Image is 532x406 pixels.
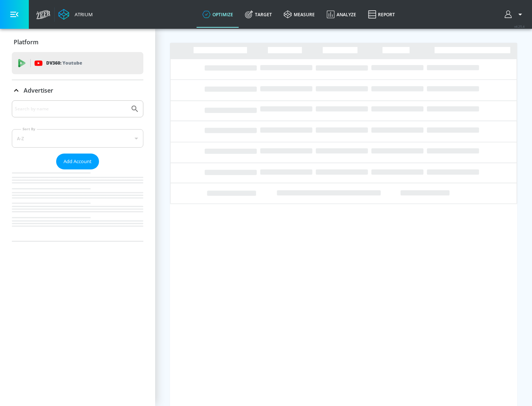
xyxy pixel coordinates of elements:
button: Add Account [56,154,99,169]
a: Analyze [321,1,362,28]
span: v 4.25.4 [514,24,525,28]
a: Atrium [58,9,93,20]
a: Report [362,1,401,28]
div: Advertiser [12,100,143,241]
p: Youtube [62,59,82,67]
div: Platform [12,32,143,52]
div: Atrium [72,11,93,18]
a: optimize [197,1,239,28]
p: DV360: [46,59,82,67]
div: DV360: Youtube [12,52,143,74]
p: Advertiser [24,86,53,94]
span: Add Account [64,157,92,166]
a: measure [278,1,321,28]
p: Platform [14,38,38,46]
div: A-Z [12,129,143,148]
a: Target [239,1,278,28]
input: Search by name [15,104,127,114]
nav: list of Advertiser [12,169,143,241]
label: Sort By [21,127,37,131]
div: Advertiser [12,80,143,101]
